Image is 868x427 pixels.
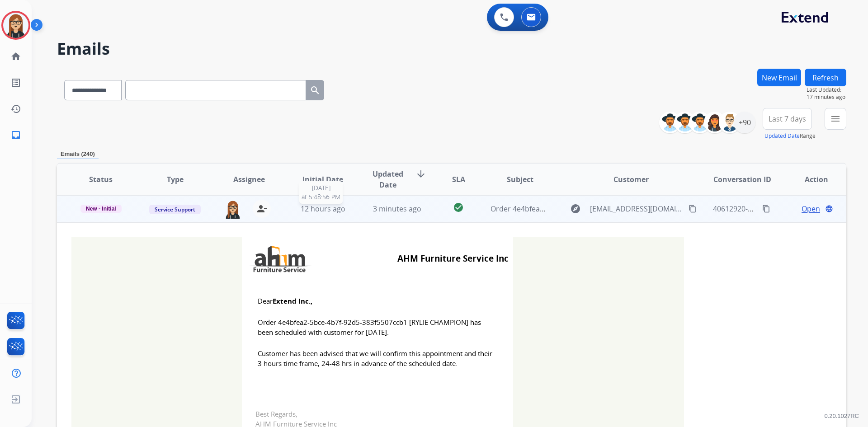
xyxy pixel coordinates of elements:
[507,174,533,184] span: Subject
[301,204,345,214] span: 12 hours ago
[713,174,771,184] span: Conversation ID
[807,94,846,101] span: 17 minutes ago
[769,117,806,121] span: Last 7 days
[302,192,340,202] span: at 5:48:56 PM
[310,85,321,96] mat-icon: search
[734,112,755,133] div: +90
[830,113,841,124] mat-icon: menu
[368,168,409,190] span: Updated Date
[807,86,846,94] span: Last Updated:
[415,168,426,179] mat-icon: arrow_downward
[757,69,801,86] button: New Email
[10,77,21,88] mat-icon: list_alt
[825,205,833,213] mat-icon: language
[10,103,21,114] mat-icon: history
[802,203,820,214] span: Open
[805,69,846,86] button: Refresh
[302,174,343,184] span: Initial Date
[167,174,184,184] span: Type
[452,174,465,184] span: SLA
[713,204,851,214] span: 40612920-de24-48c7-aad2-7965317ab32f
[763,108,812,130] button: Last 7 days
[764,132,816,140] span: Range
[57,40,846,58] h2: Emails
[762,205,770,213] mat-icon: content_copy
[302,183,340,192] span: [DATE]
[273,296,312,305] b: Extend Inc.,
[80,205,122,213] span: New - Initial
[570,203,581,214] mat-icon: explore
[613,174,649,184] span: Customer
[590,203,683,214] span: [EMAIL_ADDRESS][DOMAIN_NAME]
[57,150,99,159] p: Emails (240)
[224,200,242,219] img: agent-avatar
[258,296,497,306] span: Dear
[256,203,267,214] mat-icon: person_remove
[233,174,265,184] span: Assignee
[10,51,21,62] mat-icon: home
[10,130,21,141] mat-icon: inbox
[346,242,509,276] td: AHM Furniture Service Inc
[89,174,113,184] span: Status
[246,242,314,276] img: AHM
[149,205,201,214] span: Service Support
[772,164,846,195] th: Action
[491,204,647,214] span: Order 4e4bfea2-5bce-4b7f-92d5-383f5507ccb1
[3,13,28,38] img: avatar
[258,317,497,338] span: Order 4e4bfea2-5bce-4b7f-92d5-383f5507ccb1 [RYLIE CHAMPION] has been scheduled with customer for ...
[453,202,464,213] mat-icon: check_circle
[373,204,421,214] span: 3 minutes ago
[689,205,697,213] mat-icon: content_copy
[824,411,859,422] p: 0.20.1027RC
[764,132,800,140] button: Updated Date
[258,348,497,369] span: Customer has been advised that we will confirm this appointment and their 3 hours time frame, 24-...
